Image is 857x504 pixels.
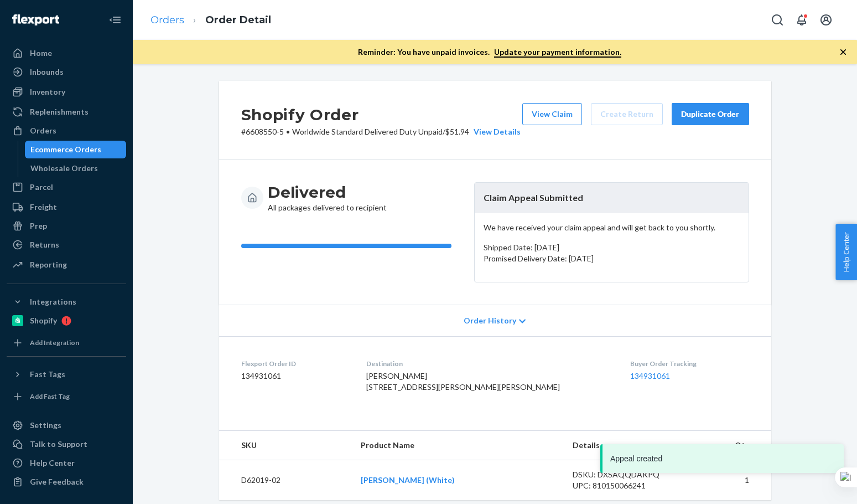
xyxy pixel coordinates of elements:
dd: 134931061 [241,371,349,382]
a: Order Detail [205,14,271,26]
div: Add Integration [30,338,79,347]
button: Integrations [7,293,126,311]
ol: breadcrumbs [142,4,280,37]
a: Home [7,44,126,62]
span: • [286,127,290,136]
header: Claim Appeal Submitted [475,183,749,213]
td: 1 [685,460,771,500]
div: Help Center [30,457,75,469]
a: Inventory [7,83,126,101]
div: Shopify [30,315,57,326]
div: Integrations [30,296,76,307]
a: Replenishments [7,103,126,121]
div: Wholesale Orders [30,163,98,174]
th: Details [564,431,685,460]
a: Prep [7,217,126,235]
a: Wholesale Orders [25,160,127,177]
th: SKU [219,431,352,460]
a: Add Integration [7,334,126,352]
div: Replenishments [30,106,89,117]
div: Orders [30,125,56,136]
div: Returns [30,239,59,250]
div: Fast Tags [30,369,65,380]
button: Help Center [835,224,857,280]
button: Open notifications [791,9,813,31]
img: Flexport logo [12,14,59,25]
p: # 6608550-5 / $51.94 [241,126,521,137]
p: We have received your claim appeal and will get back to you shortly. [484,222,740,233]
div: DSKU: DXSAQQDAKPQ [573,469,677,480]
a: Reporting [7,256,126,274]
dt: Buyer Order Tracking [630,359,749,368]
div: Give Feedback [30,476,84,487]
button: Create Return [591,103,663,125]
h3: Delivered [268,182,387,202]
a: Orders [150,14,184,26]
div: Home [30,48,52,59]
td: D62019-02 [219,460,352,500]
a: Shopify [7,312,126,330]
span: Order History [464,315,516,326]
h2: Shopify Order [241,103,521,126]
div: Add Fast Tag [30,392,70,401]
a: Update your payment information. [494,47,621,58]
a: Settings [7,416,126,434]
p: Shipped Date: [DATE] [484,242,740,253]
a: 134931061 [630,371,670,380]
p: Reminder: You have unpaid invoices. [358,47,621,58]
div: All packages delivered to recipient [268,182,387,213]
div: Settings [30,420,61,431]
button: Open Search Box [766,9,788,31]
div: Duplicate Order [681,109,740,120]
div: UPC: 810150066241 [573,480,677,491]
dt: Destination [366,359,612,368]
dt: Flexport Order ID [241,359,349,368]
a: Talk to Support [7,435,126,453]
th: Qty [685,431,771,460]
a: Returns [7,236,126,254]
div: Inbounds [30,66,64,78]
div: Prep [30,220,47,232]
a: Add Fast Tag [7,388,126,405]
button: View Claim [522,103,582,125]
p: Promised Delivery Date: [DATE] [484,253,740,264]
div: Reporting [30,259,67,270]
span: Worldwide Standard Delivered Duty Unpaid [292,127,443,136]
button: Duplicate Order [672,103,749,125]
button: Give Feedback [7,473,126,491]
th: Product Name [352,431,564,460]
div: Ecommerce Orders [30,144,101,155]
a: Orders [7,122,126,140]
a: Inbounds [7,63,126,81]
span: [PERSON_NAME] [STREET_ADDRESS][PERSON_NAME][PERSON_NAME] [366,371,560,392]
div: Parcel [30,182,53,193]
div: Freight [30,202,57,213]
div: Inventory [30,86,65,97]
a: Help Center [7,454,126,472]
button: Close Navigation [104,9,126,31]
div: Talk to Support [30,439,87,450]
div: Appeal created [607,450,839,467]
button: View Details [469,126,521,137]
button: Fast Tags [7,366,126,383]
button: Open account menu [815,9,837,31]
a: Parcel [7,178,126,196]
a: Ecommerce Orders [25,141,127,158]
a: Freight [7,198,126,216]
a: [PERSON_NAME] (White) [361,475,455,485]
